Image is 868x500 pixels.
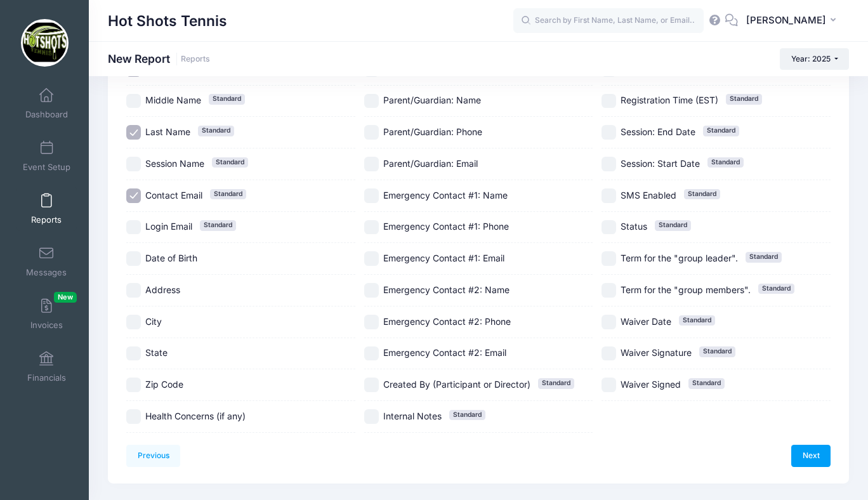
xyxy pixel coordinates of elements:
a: Event Setup [16,134,77,178]
input: Last NameStandard [126,125,141,140]
span: Emergency Contact #2: Email [383,347,506,358]
input: Term for the "group members".Standard [602,283,616,298]
input: Emergency Contact #1: Name [364,188,379,203]
a: Reports [181,55,210,64]
input: Address [126,283,141,298]
input: Emergency Contact #2: Email [364,346,379,361]
a: InvoicesNew [16,292,77,336]
span: Session: Start Date [621,158,700,169]
input: Date of Birth [126,251,141,266]
span: Event Setup [23,162,70,173]
span: Term for the "group members". [621,284,751,295]
span: Standard [688,378,725,388]
input: Created By (Participant or Director)Standard [364,378,379,392]
span: [PERSON_NAME] [746,13,826,27]
span: Waiver Signed [621,379,681,390]
span: Middle Name [145,95,201,105]
input: SMS EnabledStandard [602,188,616,203]
input: Session: Start DateStandard [602,157,616,171]
span: Emergency Contact #2: Name [383,284,510,295]
span: Parent/Guardian: Email [383,158,478,169]
span: Reports [31,214,62,225]
span: Emergency Contact #2: Phone [383,316,511,327]
span: Standard [200,220,236,230]
input: Search by First Name, Last Name, or Email... [513,8,704,34]
span: Standard [538,378,574,388]
span: Standard [726,94,762,104]
span: Standard [198,126,234,136]
span: Internal Notes [383,411,442,421]
input: Waiver DateStandard [602,315,616,329]
span: Term for the "group leader". [621,253,738,263]
img: Hot Shots Tennis [21,19,69,67]
a: Reports [16,187,77,231]
span: Standard [707,157,744,168]
span: State [145,347,168,358]
input: Waiver SignatureStandard [602,346,616,361]
span: Emergency Contact #1: Email [383,253,504,263]
input: Emergency Contact #1: Email [364,251,379,266]
span: Login Email [145,221,192,232]
span: City [145,316,162,327]
span: Invoices [30,320,63,331]
span: Messages [26,267,67,278]
span: Standard [449,410,485,420]
input: Session: End DateStandard [602,125,616,140]
span: Date of Birth [145,253,197,263]
span: Waiver Signature [621,347,692,358]
input: Emergency Contact #2: Name [364,283,379,298]
span: New [54,292,77,303]
a: Previous [126,445,180,466]
span: Dashboard [25,109,68,120]
input: State [126,346,141,361]
input: Contact EmailStandard [126,188,141,203]
button: [PERSON_NAME] [738,6,849,36]
span: Standard [758,284,794,294]
span: Standard [209,94,245,104]
span: Contact Email [145,190,202,201]
button: Year: 2025 [780,48,849,70]
a: Dashboard [16,81,77,126]
span: Parent/Guardian: Name [383,95,481,105]
span: Waiver Date [621,316,671,327]
span: Created By (Participant or Director) [383,379,530,390]
span: Standard [210,189,246,199]
input: Registration Time (EST)Standard [602,94,616,109]
a: Next [791,445,831,466]
span: Standard [684,189,720,199]
input: Parent/Guardian: Phone [364,125,379,140]
span: Standard [703,126,739,136]
span: Registration Time (EST) [621,95,718,105]
span: Health Concerns (if any) [145,411,246,421]
input: Term for the "group leader".Standard [602,251,616,266]
span: Emergency Contact #1: Phone [383,221,509,232]
a: Messages [16,239,77,284]
input: StatusStandard [602,220,616,235]
span: Session Name [145,158,204,169]
span: Standard [655,220,691,230]
span: SMS Enabled [621,190,676,201]
input: Parent/Guardian: Name [364,94,379,109]
input: Zip Code [126,378,141,392]
input: Parent/Guardian: Email [364,157,379,171]
span: Parent/Guardian: Phone [383,126,482,137]
span: Address [145,284,180,295]
span: Standard [212,157,248,168]
h1: New Report [108,52,210,65]
input: City [126,315,141,329]
input: Waiver SignedStandard [602,378,616,392]
span: Standard [746,252,782,262]
input: Health Concerns (if any) [126,409,141,424]
input: Session NameStandard [126,157,141,171]
span: Status [621,221,647,232]
span: Session: End Date [621,126,695,137]
input: Emergency Contact #1: Phone [364,220,379,235]
input: Middle NameStandard [126,94,141,109]
input: Internal NotesStandard [364,409,379,424]
span: Year: 2025 [791,54,831,63]
span: Emergency Contact #1: Name [383,190,508,201]
span: Zip Code [145,379,183,390]
a: Financials [16,345,77,389]
span: Last Name [145,126,190,137]
input: Login EmailStandard [126,220,141,235]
